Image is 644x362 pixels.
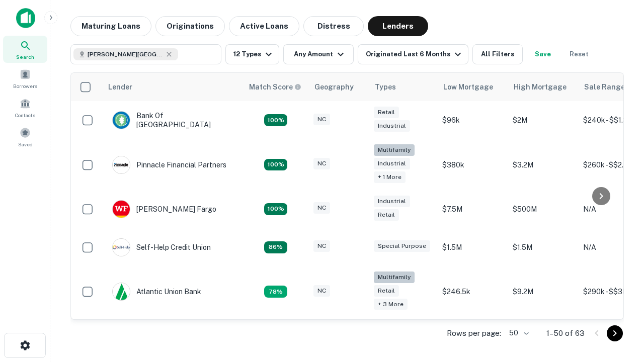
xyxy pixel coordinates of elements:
[88,50,163,59] span: [PERSON_NAME][GEOGRAPHIC_DATA], [GEOGRAPHIC_DATA]
[443,81,493,93] div: Low Mortgage
[374,107,399,118] div: Retail
[3,94,47,121] a: Contacts
[249,81,301,93] div: Capitalize uses an advanced AI algorithm to match your search with the best lender. The match sco...
[113,156,130,173] img: picture
[16,53,34,61] span: Search
[437,73,508,101] th: Low Mortgage
[368,16,428,36] button: Lenders
[472,44,523,64] button: All Filters
[70,16,151,36] button: Maturing Loans
[112,283,201,301] div: Atlantic Union Bank
[447,327,501,339] p: Rows per page:
[563,44,595,64] button: Reset
[243,73,308,101] th: Capitalize uses an advanced AI algorithm to match your search with the best lender. The match sco...
[264,241,287,253] div: Matching Properties: 11, hasApolloMatch: undefined
[437,139,508,190] td: $380k
[437,228,508,266] td: $1.5M
[374,240,430,252] div: Special Purpose
[112,200,216,218] div: [PERSON_NAME] Fargo
[374,144,415,156] div: Multifamily
[358,44,468,64] button: Originated Last 6 Months
[514,81,567,93] div: High Mortgage
[112,238,211,256] div: Self-help Credit Union
[374,120,410,132] div: Industrial
[374,285,399,297] div: Retail
[374,209,399,221] div: Retail
[112,156,226,174] div: Pinnacle Financial Partners
[113,112,130,129] img: picture
[369,73,437,101] th: Types
[16,8,35,28] img: capitalize-icon.png
[264,159,287,171] div: Matching Properties: 23, hasApolloMatch: undefined
[366,48,464,60] div: Originated Last 6 Months
[594,282,644,330] iframe: Chat Widget
[229,16,299,36] button: Active Loans
[249,81,299,93] h6: Match Score
[283,44,354,64] button: Any Amount
[15,111,35,119] span: Contacts
[303,16,364,36] button: Distress
[313,240,330,252] div: NC
[508,101,578,139] td: $2M
[313,202,330,214] div: NC
[113,239,130,256] img: picture
[508,73,578,101] th: High Mortgage
[313,114,330,125] div: NC
[108,81,132,93] div: Lender
[437,190,508,228] td: $7.5M
[155,16,225,36] button: Originations
[264,286,287,298] div: Matching Properties: 10, hasApolloMatch: undefined
[264,114,287,126] div: Matching Properties: 14, hasApolloMatch: undefined
[607,325,623,341] button: Go to next page
[584,81,625,93] div: Sale Range
[308,73,369,101] th: Geography
[437,266,508,317] td: $246.5k
[374,271,415,283] div: Multifamily
[313,285,330,297] div: NC
[3,65,47,92] a: Borrowers
[527,44,559,64] button: Save your search to get updates of matches that match your search criteria.
[437,101,508,139] td: $96k
[13,82,37,90] span: Borrowers
[374,171,406,183] div: + 1 more
[375,81,396,93] div: Types
[225,44,279,64] button: 12 Types
[18,140,33,148] span: Saved
[505,326,530,340] div: 50
[102,73,243,101] th: Lender
[374,196,410,207] div: Industrial
[313,158,330,169] div: NC
[3,36,47,63] a: Search
[264,203,287,215] div: Matching Properties: 14, hasApolloMatch: undefined
[508,228,578,266] td: $1.5M
[508,190,578,228] td: $500M
[113,201,130,218] img: picture
[508,266,578,317] td: $9.2M
[374,158,410,169] div: Industrial
[113,283,130,300] img: picture
[546,327,585,339] p: 1–50 of 63
[374,299,408,310] div: + 3 more
[508,139,578,190] td: $3.2M
[3,123,47,150] a: Saved
[314,81,354,93] div: Geography
[112,111,233,129] div: Bank Of [GEOGRAPHIC_DATA]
